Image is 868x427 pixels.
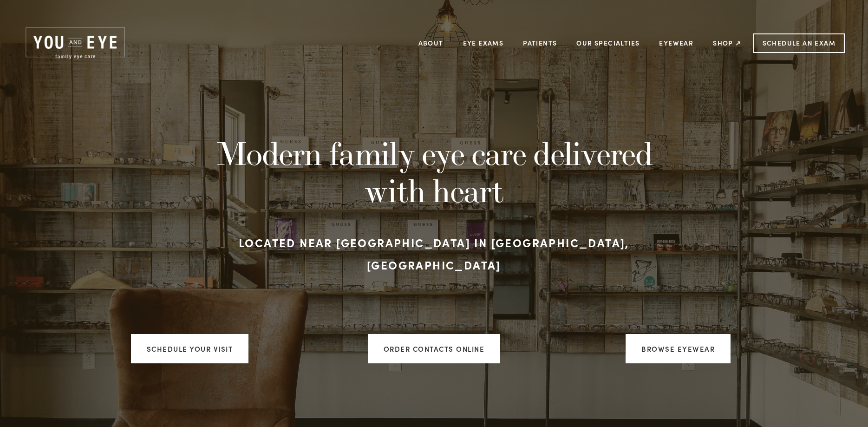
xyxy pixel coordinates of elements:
[576,39,640,47] a: Our Specialties
[239,235,633,272] strong: Located near [GEOGRAPHIC_DATA] in [GEOGRAPHIC_DATA], [GEOGRAPHIC_DATA]
[659,36,693,50] a: Eyewear
[626,334,731,363] a: Browse Eyewear
[131,334,249,363] a: Schedule your visit
[418,36,444,50] a: About
[523,36,557,50] a: Patients
[463,36,504,50] a: Eye Exams
[713,36,741,50] a: Shop ↗
[23,26,127,61] img: Rochester, MN | You and Eye | Family Eye Care
[753,33,845,53] a: Schedule an Exam
[184,135,685,210] h1: Modern family eye care delivered with heart
[368,334,501,363] a: ORDER CONTACTS ONLINE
